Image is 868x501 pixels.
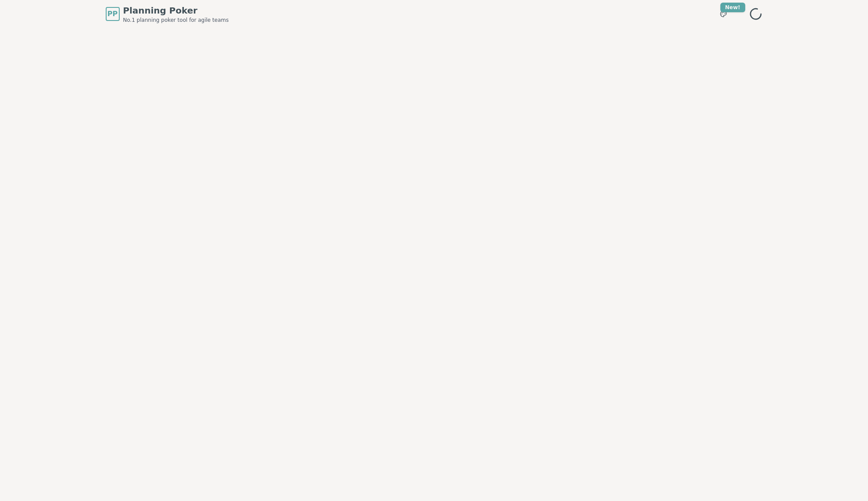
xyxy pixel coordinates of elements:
a: PPPlanning PokerNo.1 planning poker tool for agile teams [106,4,229,24]
span: No.1 planning poker tool for agile teams [123,17,229,24]
button: New! [716,6,731,22]
div: New! [720,3,745,12]
span: Planning Poker [123,4,229,17]
span: PP [107,9,118,19]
